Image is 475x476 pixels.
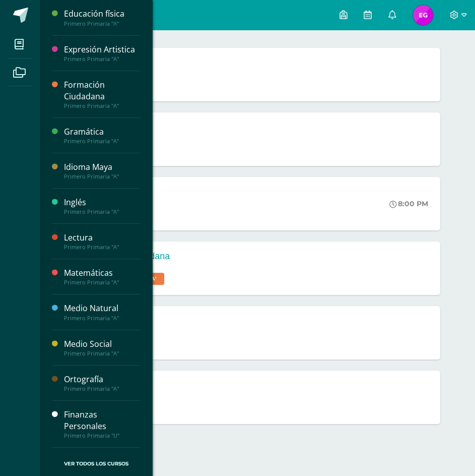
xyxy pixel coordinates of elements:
div: Ortografía [64,374,141,385]
div: Expresión Artistica [64,44,141,55]
div: Formación Ciudadana [64,79,141,102]
a: Educación físicaPrimero Primaria "A" [64,8,141,27]
div: Primero Primaria "A" [64,173,141,180]
div: Inglés [64,197,141,208]
div: Primero Primaria "A" [64,385,141,392]
div: Educación física [64,8,141,20]
div: Primero Primaria "A" [64,244,141,251]
a: MatemáticasPrimero Primaria "A" [64,267,141,286]
div: Primero Primaria "A" [64,138,141,145]
a: Medio NaturalPrimero Primaria "A" [64,303,141,321]
a: Idioma MayaPrimero Primaria "A" [64,161,141,180]
div: Primero Primaria "U" [64,432,141,439]
div: Primero Primaria "A" [64,350,141,357]
a: LecturaPrimero Primaria "A" [64,232,141,251]
div: Finanzas Personales [64,409,141,432]
div: Primero Primaria "A" [64,208,141,215]
div: Primero Primaria "A" [64,55,141,63]
a: Finanzas PersonalesPrimero Primaria "U" [64,409,141,439]
a: Medio SocialPrimero Primaria "A" [64,338,141,357]
a: OrtografíaPrimero Primaria "A" [64,374,141,392]
div: Lectura [64,232,141,244]
div: Matemáticas [64,267,141,279]
a: InglésPrimero Primaria "A" [64,197,141,215]
div: Gramática [64,126,141,138]
a: GramáticaPrimero Primaria "A" [64,126,141,145]
div: Primero Primaria "A" [64,315,141,322]
a: Formación CiudadanaPrimero Primaria "A" [64,79,141,109]
div: Primero Primaria "A" [64,279,141,286]
div: Medio Natural [64,303,141,314]
div: Primero Primaria "A" [64,102,141,109]
div: Idioma Maya [64,161,141,173]
a: Expresión ArtisticaPrimero Primaria "A" [64,44,141,63]
div: Medio Social [64,338,141,350]
div: Primero Primaria "A" [64,20,141,27]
